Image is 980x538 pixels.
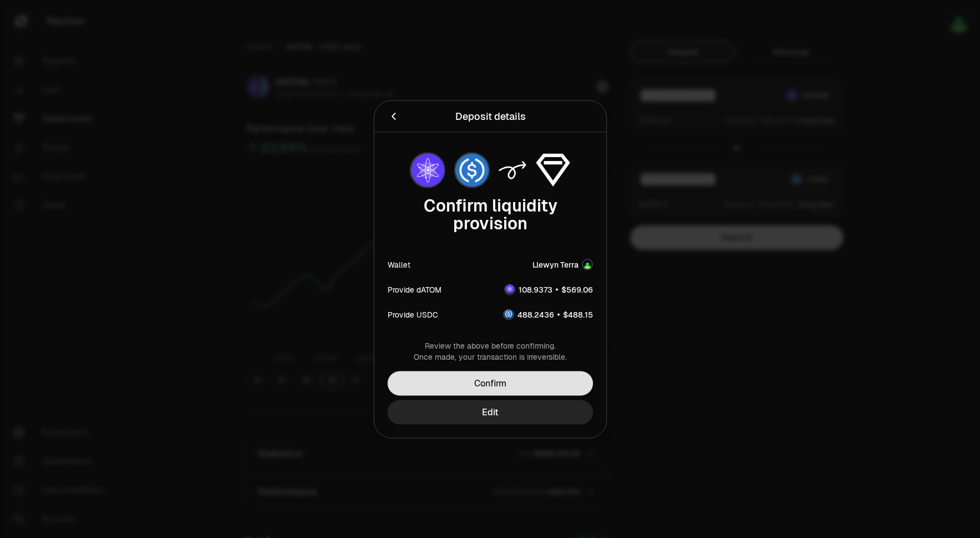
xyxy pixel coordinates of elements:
img: dATOM Logo [411,153,444,187]
div: Review the above before confirming. Once made, your transaction is irreversible. [388,340,593,362]
button: Confirm [388,371,593,395]
div: Wallet [388,259,410,270]
img: USDC Logo [455,153,489,187]
div: Llewyn Terra [532,259,579,270]
button: Edit [388,400,593,424]
div: Confirm liquidity provision [388,197,593,232]
div: Provide USDC [388,309,438,320]
img: USDC Logo [504,310,513,319]
div: Provide dATOM [388,284,441,295]
div: Deposit details [455,108,525,124]
img: Account Image [583,260,592,269]
button: Llewyn TerraAccount Image [532,259,593,270]
img: dATOM Logo [505,285,514,294]
button: Back [388,108,400,124]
